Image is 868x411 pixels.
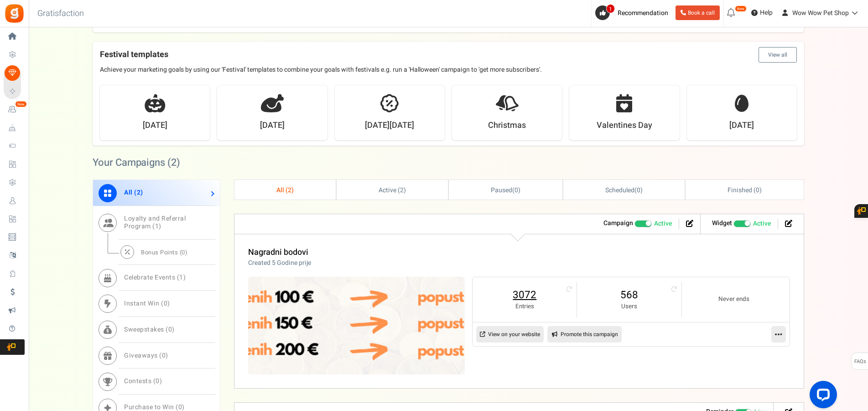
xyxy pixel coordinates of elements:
[164,299,168,308] span: 0
[482,302,567,311] small: Entries
[605,185,642,195] span: ( )
[637,185,640,195] span: 0
[488,120,526,132] strong: Christmas
[491,185,520,195] span: ( )
[100,47,797,63] h4: Festival templates
[124,351,168,360] span: Giveaways ( )
[124,214,186,231] span: Loyalty and Referral Program ( )
[792,8,849,18] span: Wow Wow Pet Shop
[759,47,797,63] button: View all
[618,8,668,18] span: Recommendation
[748,5,776,20] a: Help
[605,185,634,195] span: Scheduled
[171,155,177,170] span: 2
[4,102,25,117] a: New
[182,248,185,257] span: 0
[654,219,672,228] span: Active
[705,219,778,229] li: Widget activated
[124,376,162,386] span: Contests ( )
[603,218,633,228] strong: Campaign
[758,8,773,17] span: Help
[15,101,27,107] em: New
[476,326,544,342] a: View on your website
[156,376,160,386] span: 0
[162,351,166,360] span: 0
[691,295,777,304] small: Never ends
[547,326,622,342] a: Promote this campaign
[288,185,291,195] span: 2
[124,299,170,308] span: Instant Win ( )
[4,3,25,24] img: Gratisfaction
[676,5,720,20] a: Book a call
[400,185,404,195] span: 2
[27,5,94,23] h3: Gratisfaction
[728,185,761,195] span: Finished ( )
[179,273,183,282] span: 1
[586,302,672,311] small: Users
[143,120,167,132] strong: [DATE]
[93,158,180,167] h2: Your Campaigns ( )
[606,4,615,13] span: 1
[756,185,759,195] span: 0
[595,5,672,20] a: 1 Recommendation
[586,288,672,302] a: 568
[729,120,754,132] strong: [DATE]
[515,185,518,195] span: 0
[365,120,414,132] strong: [DATE][DATE]
[735,5,747,12] em: New
[124,325,175,334] span: Sweepstakes ( )
[260,120,285,132] strong: [DATE]
[248,246,308,258] a: Nagradni bodovi
[712,218,732,228] strong: Widget
[854,353,866,370] span: FAQs
[753,219,771,228] span: Active
[137,188,141,197] span: 2
[141,248,187,257] span: Bonus Points ( )
[597,120,652,132] strong: Valentines Day
[379,185,406,195] span: Active ( )
[100,65,797,74] p: Achieve your marketing goals by using our 'Festival' templates to combine your goals with festiva...
[491,185,512,195] span: Paused
[248,258,311,268] p: Created 5 Godine prije
[124,273,186,282] span: Celebrate Events ( )
[482,288,567,302] a: 3072
[168,325,172,334] span: 0
[276,185,294,195] span: All ( )
[155,221,159,231] span: 1
[124,188,143,197] span: All ( )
